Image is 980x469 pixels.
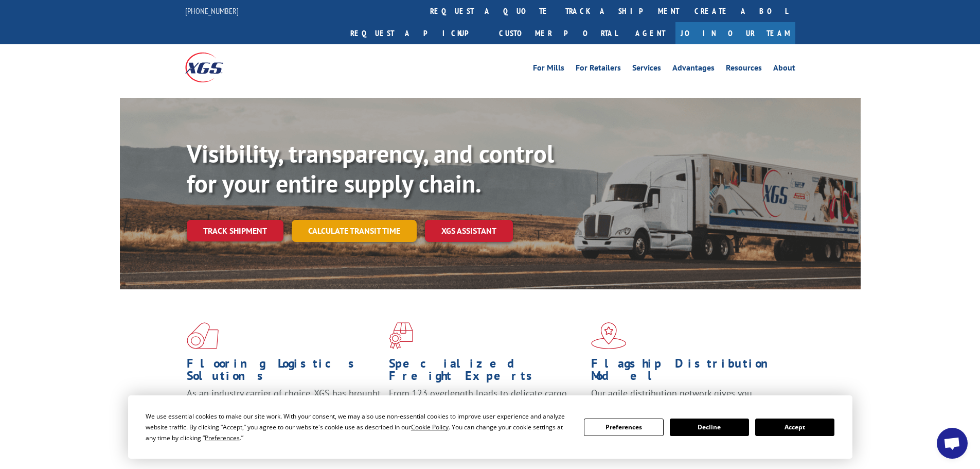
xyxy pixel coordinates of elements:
img: xgs-icon-total-supply-chain-intelligence-red [187,322,219,349]
a: Advantages [672,64,715,75]
span: As an industry carrier of choice, XGS has brought innovation and dedication to flooring logistics... [187,387,381,424]
span: Our agile distribution network gives you nationwide inventory management on demand. [591,387,780,411]
a: About [773,64,795,75]
button: Preferences [584,419,663,436]
img: xgs-icon-focused-on-flooring-red [389,322,413,349]
a: Calculate transit time [292,220,417,242]
button: Decline [670,419,749,436]
a: Resources [726,64,762,75]
span: Cookie Policy [411,423,449,431]
a: Request a pickup [343,22,491,44]
b: Visibility, transparency, and control for your entire supply chain. [187,137,554,199]
p: From 123 overlength loads to delicate cargo, our experienced staff knows the best way to move you... [389,387,583,433]
div: We use essential cookies to make our site work. With your consent, we may also use non-essential ... [146,411,572,443]
div: Cookie Consent Prompt [128,395,852,459]
span: Preferences [205,433,240,442]
div: Open chat [937,428,968,459]
a: For Retailers [576,64,621,75]
a: For Mills [533,64,564,75]
a: Customer Portal [491,22,625,44]
a: Track shipment [187,220,283,241]
a: [PHONE_NUMBER] [185,6,239,16]
button: Accept [755,419,834,436]
a: Services [632,64,661,75]
a: Agent [625,22,675,44]
h1: Flooring Logistics Solutions [187,357,381,387]
h1: Specialized Freight Experts [389,357,583,387]
h1: Flagship Distribution Model [591,357,786,387]
a: Join Our Team [675,22,795,44]
a: XGS ASSISTANT [425,220,513,242]
img: xgs-icon-flagship-distribution-model-red [591,322,627,349]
